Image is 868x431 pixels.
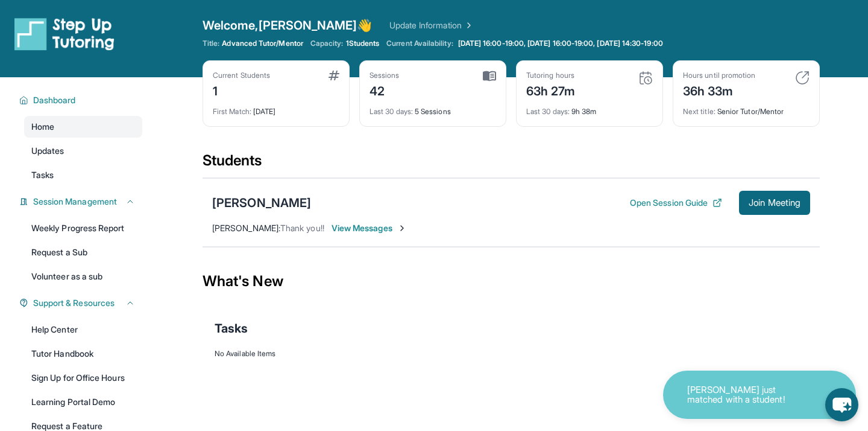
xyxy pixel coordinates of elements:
span: First Match : [213,107,251,116]
div: What's New [203,255,820,308]
div: Sessions [370,71,400,80]
a: Sign Up for Office Hours [24,367,142,389]
button: Support & Resources [28,297,135,309]
div: Tutoring hours [526,71,576,80]
a: Learning Portal Demo [24,391,142,413]
span: View Messages [332,222,407,234]
a: Help Center [24,319,142,340]
a: Update Information [389,19,474,31]
img: card [638,71,653,85]
img: Chevron-Right [397,223,407,233]
div: Senior Tutor/Mentor [683,100,810,117]
div: 1 [213,80,270,100]
span: Support & Resources [33,297,115,309]
div: 9h 38m [526,100,653,117]
span: Home [31,121,54,133]
a: Home [24,116,142,138]
span: [DATE] 16:00-19:00, [DATE] 16:00-19:00, [DATE] 14:30-19:00 [458,39,663,48]
span: [PERSON_NAME] : [212,223,280,233]
div: [DATE] [213,100,339,117]
span: Last 30 days : [370,107,413,116]
span: Title: [203,39,219,48]
span: Current Availability: [386,39,453,48]
button: Dashboard [28,94,135,106]
div: Hours until promotion [683,71,755,80]
button: Open Session Guide [630,197,722,209]
a: Request a Sub [24,241,142,263]
a: Tutor Handbook [24,343,142,365]
span: 1 Students [346,39,380,48]
span: Updates [31,145,64,157]
span: Dashboard [33,94,76,106]
div: Current Students [213,71,270,80]
button: chat-button [825,388,858,421]
span: Session Management [33,196,117,208]
span: Tasks [215,320,248,337]
div: Students [203,151,820,177]
div: 5 Sessions [370,100,496,117]
img: Chevron Right [462,19,474,31]
span: Welcome, [PERSON_NAME] 👋 [203,17,373,34]
span: Thank you!! [280,223,324,233]
div: 63h 27m [526,80,576,100]
a: Tasks [24,164,142,186]
p: [PERSON_NAME] just matched with a student! [687,385,808,405]
span: Advanced Tutor/Mentor [222,39,303,48]
span: Last 30 days : [526,107,570,116]
a: Weekly Progress Report [24,217,142,239]
div: No Available Items [215,349,808,359]
a: [DATE] 16:00-19:00, [DATE] 16:00-19:00, [DATE] 14:30-19:00 [456,39,665,48]
img: card [329,71,339,80]
div: [PERSON_NAME] [212,194,311,211]
div: 36h 33m [683,80,755,100]
span: Join Meeting [749,199,800,206]
img: logo [14,17,115,51]
img: card [483,71,496,81]
span: Next title : [683,107,715,116]
button: Join Meeting [739,191,810,215]
button: Session Management [28,196,135,208]
a: Updates [24,140,142,162]
img: card [795,71,810,85]
a: Volunteer as a sub [24,266,142,287]
span: Capacity: [310,39,344,48]
span: Tasks [31,169,54,181]
div: 42 [370,80,400,100]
